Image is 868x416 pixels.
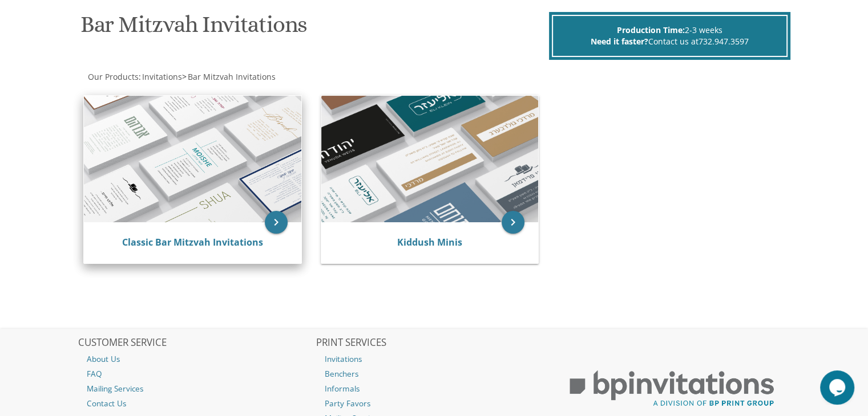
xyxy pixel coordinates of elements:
span: Need it faster? [591,36,648,47]
img: Kiddush Minis [321,96,539,222]
span: > [182,71,276,82]
h2: CUSTOMER SERVICE [78,337,314,349]
img: Classic Bar Mitzvah Invitations [84,96,301,222]
div: 2-3 weeks Contact us at [552,15,788,57]
a: Mailing Services [78,381,314,396]
iframe: chat widget [820,370,857,405]
span: Production Time: [617,25,685,35]
a: keyboard_arrow_right [502,211,524,234]
a: Invitations [141,71,182,82]
a: About Us [78,352,314,366]
h2: PRINT SERVICES [316,337,552,349]
a: keyboard_arrow_right [265,211,288,234]
a: Party Favors [316,396,552,411]
a: Kiddush Minis [397,236,462,248]
span: Bar Mitzvah Invitations [188,71,276,82]
a: Invitations [316,352,552,366]
a: 732.947.3597 [699,36,749,47]
a: Informals [316,381,552,396]
a: Our Products [87,71,139,82]
a: Benchers [316,366,552,381]
a: Bar Mitzvah Invitations [187,71,276,82]
h1: Bar Mitzvah Invitations [80,12,546,46]
a: FAQ [78,366,314,381]
a: Contact Us [78,396,314,411]
div: : [78,71,434,83]
span: Invitations [142,71,182,82]
a: Classic Bar Mitzvah Invitations [122,236,263,248]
